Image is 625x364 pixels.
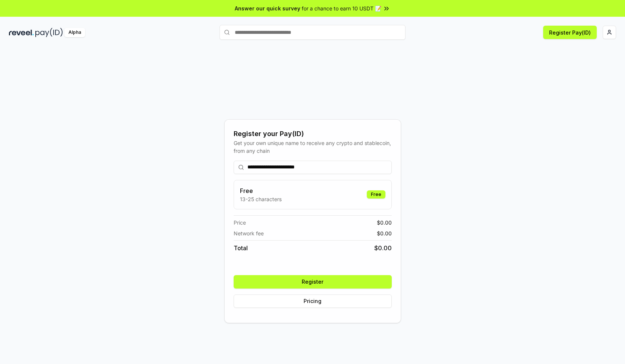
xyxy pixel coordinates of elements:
div: Register your Pay(ID) [234,129,392,139]
span: $ 0.00 [374,244,392,252]
div: Free [367,190,385,199]
span: Answer our quick survey [235,4,300,12]
span: Total [234,244,248,252]
p: 13-25 characters [240,195,282,203]
button: Pricing [234,294,392,308]
span: $ 0.00 [377,219,392,226]
span: $ 0.00 [377,229,392,237]
h3: Free [240,186,282,195]
span: for a chance to earn 10 USDT 📝 [302,4,381,12]
span: Price [234,219,246,226]
button: Register Pay(ID) [543,26,597,39]
button: Register [234,275,392,289]
div: Get your own unique name to receive any crypto and stablecoin, from any chain [234,139,392,155]
img: reveel_dark [9,28,34,37]
div: Alpha [64,28,85,37]
span: Network fee [234,229,264,237]
img: pay_id [35,28,63,37]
